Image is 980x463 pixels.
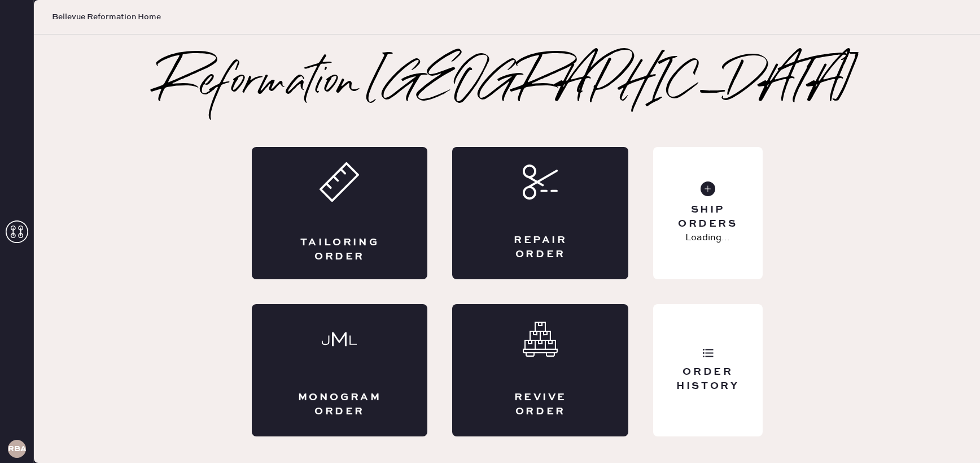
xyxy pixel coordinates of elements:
[662,203,753,231] div: Ship Orders
[8,445,26,453] h3: RBA
[685,231,730,245] p: Loading...
[158,61,856,106] h2: Reformation [GEOGRAPHIC_DATA]
[297,391,383,419] div: Monogram Order
[52,11,161,23] span: Bellevue Reformation Home
[497,391,583,419] div: Revive order
[497,233,583,262] div: Repair Order
[662,365,753,393] div: Order History
[297,236,383,264] div: Tailoring Order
